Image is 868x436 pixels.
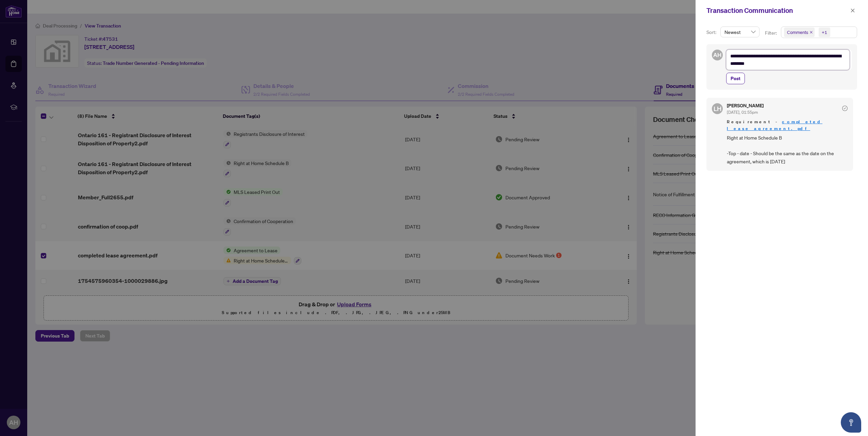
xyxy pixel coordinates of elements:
span: Comments [787,29,808,36]
span: close [850,8,855,13]
span: check-circle [842,106,848,111]
p: Sort: [706,29,718,36]
button: Open asap [841,412,861,433]
span: Newest [724,27,755,37]
span: [DATE], 01:55pm [727,110,758,115]
span: Comments [784,28,815,37]
span: AH [713,51,721,59]
span: LH [714,104,721,113]
span: Requirement - [727,119,848,132]
h5: [PERSON_NAME] [727,103,764,108]
div: +1 [822,29,827,36]
span: close [809,31,813,34]
span: Post [731,73,740,84]
div: Transaction Communication [706,5,848,16]
button: Post [726,73,745,84]
span: Right at Home Schedule B -Top - date - Should be the same as the date on the agreement, which is ... [727,134,848,166]
p: Filter: [765,29,778,37]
